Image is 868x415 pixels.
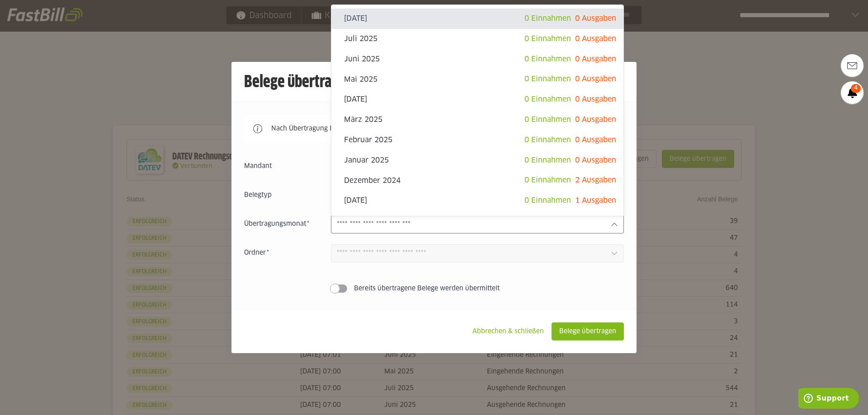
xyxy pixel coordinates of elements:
[575,56,616,63] span: 0 Ausgaben
[524,177,571,184] span: 0 Einnahmen
[524,136,571,144] span: 0 Einnahmen
[575,96,616,103] span: 0 Ausgaben
[524,56,571,63] span: 0 Einnahmen
[331,49,623,70] sl-option: Juni 2025
[575,35,616,42] span: 0 Ausgaben
[524,75,571,83] span: 0 Einnahmen
[575,15,616,22] span: 0 Ausgaben
[552,322,624,340] sl-button: Belege übertragen
[524,197,571,204] span: 0 Einnahmen
[524,157,571,164] span: 0 Einnahmen
[331,69,623,89] sl-option: Mai 2025
[524,96,571,103] span: 0 Einnahmen
[575,157,616,164] span: 0 Ausgaben
[798,388,859,410] iframe: Öffnet ein Widget, in dem Sie weitere Informationen finden
[524,35,571,42] span: 0 Einnahmen
[575,197,616,204] span: 1 Ausgaben
[575,116,616,123] span: 0 Ausgaben
[331,29,623,49] sl-option: Juli 2025
[465,322,552,340] sl-button: Abbrechen & schließen
[331,89,623,110] sl-option: [DATE]
[851,84,861,93] span: 4
[841,81,863,104] a: 4
[575,177,616,184] span: 2 Ausgaben
[331,170,623,191] sl-option: Dezember 2024
[331,130,623,150] sl-option: Februar 2025
[331,110,623,130] sl-option: März 2025
[524,116,571,123] span: 0 Einnahmen
[331,9,623,29] sl-option: [DATE]
[331,211,623,231] sl-option: Oktober 2024
[331,150,623,171] sl-option: Januar 2025
[524,15,571,22] span: 0 Einnahmen
[244,284,624,293] sl-switch: Bereits übertragene Belege werden übermittelt
[575,136,616,144] span: 0 Ausgaben
[575,75,616,83] span: 0 Ausgaben
[331,191,623,211] sl-option: [DATE]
